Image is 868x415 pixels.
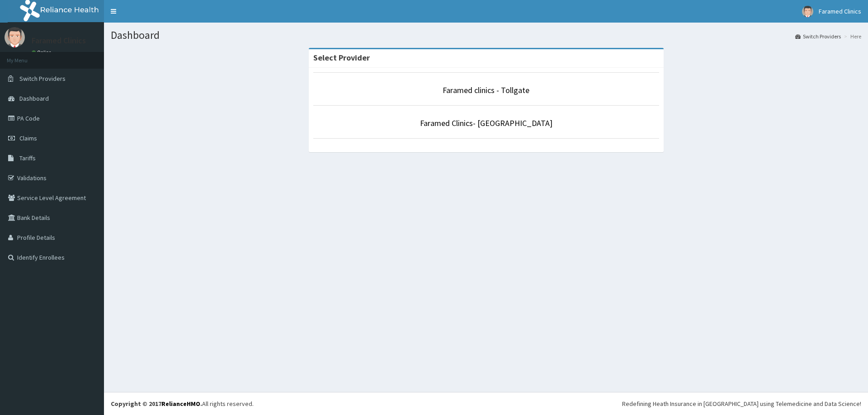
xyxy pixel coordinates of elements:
[104,392,868,415] footer: All rights reserved.
[32,37,86,45] p: Faramed Clinics
[313,52,370,63] strong: Select Provider
[5,27,25,47] img: User Image
[420,118,552,128] a: Faramed Clinics- [GEOGRAPHIC_DATA]
[795,33,841,40] a: Switch Providers
[111,400,202,408] strong: Copyright © 2017 .
[19,134,37,142] span: Claims
[443,85,529,95] a: Faramed clinics - Tollgate
[32,49,53,56] a: Online
[161,400,200,408] a: RelianceHMO
[802,6,813,17] img: User Image
[19,75,66,83] span: Switch Providers
[111,29,861,41] h1: Dashboard
[819,7,861,15] span: Faramed Clinics
[19,94,49,103] span: Dashboard
[622,399,861,408] div: Redefining Heath Insurance in [GEOGRAPHIC_DATA] using Telemedicine and Data Science!
[19,154,36,162] span: Tariffs
[842,33,861,40] li: Here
